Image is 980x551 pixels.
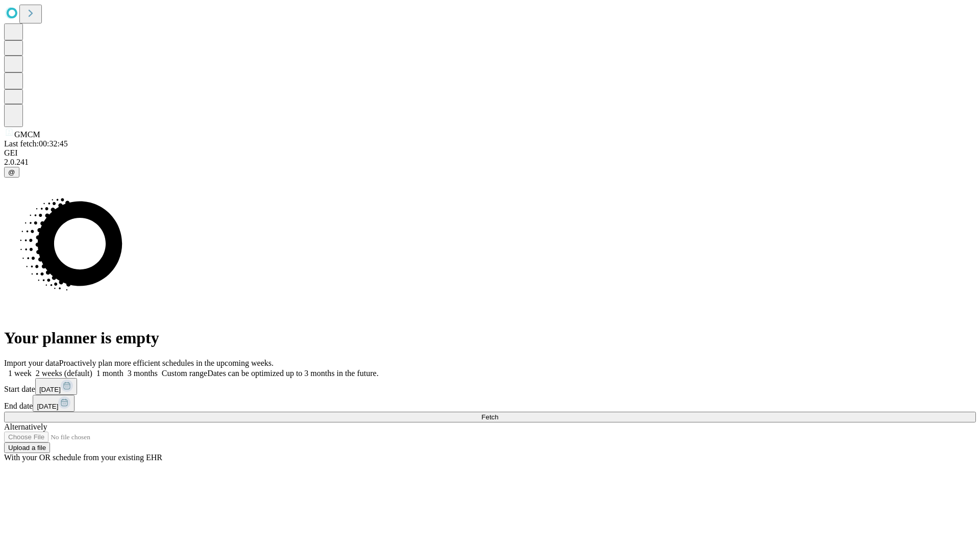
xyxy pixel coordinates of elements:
[4,148,976,158] div: GEI
[35,378,77,395] button: [DATE]
[96,369,124,378] span: 1 month
[162,369,207,378] span: Custom range
[481,413,498,421] span: Fetch
[37,403,58,410] span: [DATE]
[59,359,274,367] span: Proactively plan more efficient schedules in the upcoming weeks.
[4,422,47,431] span: Alternatively
[4,139,68,148] span: Last fetch: 00:32:45
[4,378,976,395] div: Start date
[4,412,976,422] button: Fetch
[4,442,50,453] button: Upload a file
[4,453,162,462] span: With your OR schedule from your existing EHR
[33,395,75,412] button: [DATE]
[4,167,19,178] button: @
[8,369,32,378] span: 1 week
[39,386,61,393] span: [DATE]
[4,158,976,167] div: 2.0.241
[4,395,976,412] div: End date
[4,359,59,367] span: Import your data
[14,130,40,139] span: GMCM
[128,369,158,378] span: 3 months
[4,329,976,347] h1: Your planner is empty
[8,168,15,176] span: @
[36,369,92,378] span: 2 weeks (default)
[207,369,378,378] span: Dates can be optimized up to 3 months in the future.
